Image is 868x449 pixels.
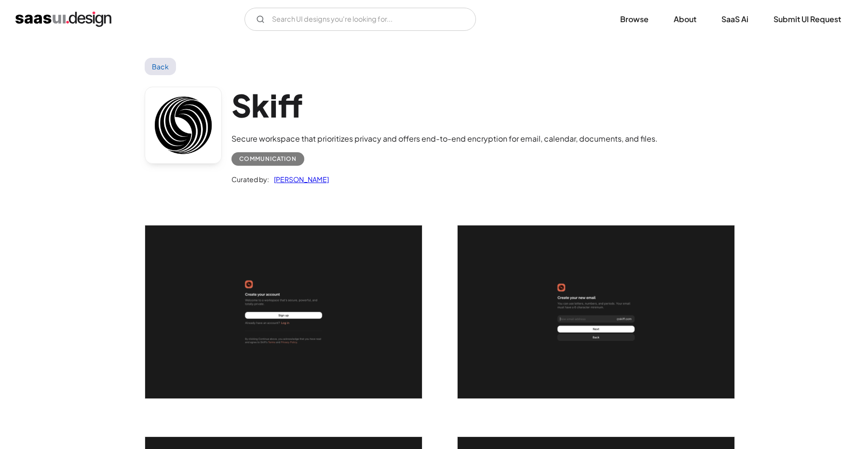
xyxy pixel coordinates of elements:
a: open lightbox [145,225,422,398]
a: home [15,12,111,27]
img: 641c4846e898e625f5f46313_Skiff%20Welcome%20Screen.png [145,225,422,398]
a: About [662,9,708,30]
a: [PERSON_NAME] [269,173,329,185]
img: 641c4861af215e87c3c5ee6a_Skiff%20Create%20Email%20Screen.png [458,225,734,398]
a: Browse [609,9,660,30]
div: Communication [239,153,297,165]
a: Submit UI Request [762,9,853,30]
h1: Skiff [231,87,658,124]
input: Search UI designs you're looking for... [244,8,476,31]
a: Back [145,58,176,75]
div: Secure workspace that prioritizes privacy and offers end-to-end encryption for email, calendar, d... [231,133,658,145]
div: Curated by: [231,173,269,185]
a: SaaS Ai [710,9,760,30]
a: open lightbox [458,225,734,398]
form: Email Form [244,8,476,31]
